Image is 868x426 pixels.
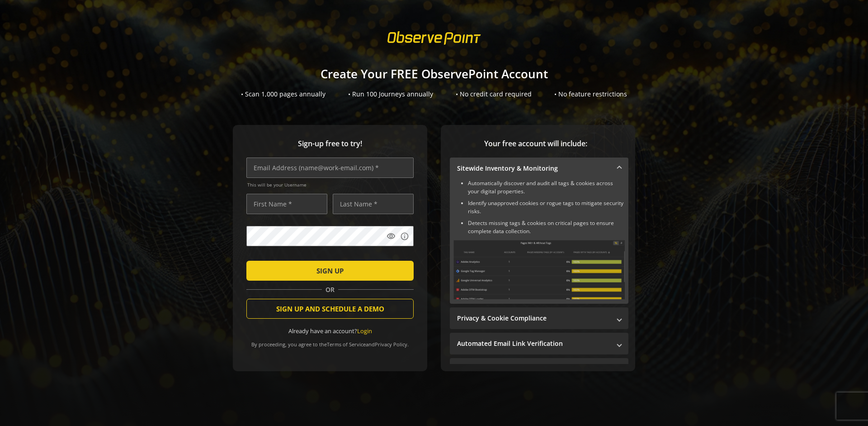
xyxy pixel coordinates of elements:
[246,194,327,214] input: First Name *
[468,219,625,235] li: Detects missing tags & cookies on critical pages to ensure complete data collection.
[457,164,610,173] mat-panel-title: Sitewide Inventory & Monitoring
[246,335,414,348] div: By proceeding, you agree to the and .
[468,199,625,215] li: Identify unapproved cookies or rogue tags to mitigate security risks.
[246,327,414,335] div: Already have an account?
[554,90,627,99] div: • No feature restrictions
[457,339,610,348] mat-panel-title: Automated Email Link Verification
[246,139,414,149] span: Sign-up free to try!
[450,179,628,304] div: Sitewide Inventory & Monitoring
[450,333,628,354] mat-expansion-panel-header: Automated Email Link Verification
[450,158,628,179] mat-expansion-panel-header: Sitewide Inventory & Monitoring
[387,232,396,241] mat-icon: visibility
[450,139,622,149] span: Your free account will include:
[453,240,625,299] img: Sitewide Inventory & Monitoring
[457,314,610,323] mat-panel-title: Privacy & Cookie Compliance
[468,179,625,196] li: Automatically discover and audit all tags & cookies across your digital properties.
[241,90,325,99] div: • Scan 1,000 pages annually
[333,194,414,214] input: Last Name *
[316,263,344,279] span: SIGN UP
[247,182,414,188] span: This will be your Username
[327,341,366,348] a: Terms of Service
[450,307,628,329] mat-expansion-panel-header: Privacy & Cookie Compliance
[276,301,384,317] span: SIGN UP AND SCHEDULE A DEMO
[322,285,338,294] span: OR
[246,299,414,319] button: SIGN UP AND SCHEDULE A DEMO
[348,90,433,99] div: • Run 100 Journeys annually
[357,327,372,335] a: Login
[246,158,414,178] input: Email Address (name@work-email.com) *
[450,358,628,380] mat-expansion-panel-header: Performance Monitoring with Web Vitals
[456,90,532,99] div: • No credit card required
[400,232,409,241] mat-icon: info
[246,261,414,281] button: SIGN UP
[375,341,407,348] a: Privacy Policy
